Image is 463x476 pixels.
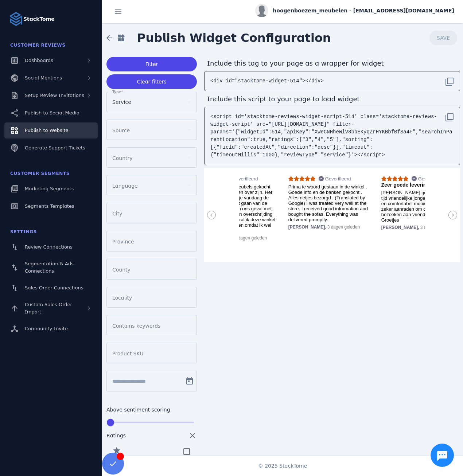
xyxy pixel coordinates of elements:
span: Custom Sales Order Import [25,302,72,315]
span: Review Connections [25,244,73,250]
span: Filter [145,62,158,67]
span: Community Invite [25,326,68,331]
span: Customer Segments [10,171,70,176]
strong: StackTome [23,15,55,23]
button: hoogenboezem_meubelen - [EMAIL_ADDRESS][DOMAIN_NAME] [255,4,454,17]
button: Filter [106,57,197,71]
img: profile.jpg [255,4,268,17]
span: Segmentation & Ads Connections [25,261,74,274]
button: Clear filters [106,74,197,89]
mat-label: County [112,267,131,273]
span: Sales Order Connections [25,285,83,290]
span: Settings [10,229,37,234]
code: <script id='stacktome-reviews-widget-script-514' class='stacktome-reviews-widget-script' src="[UR... [210,114,452,158]
span: © 2025 StackTome [258,462,307,470]
span: Setup Review Invitations [25,93,84,98]
button: Open calendar [182,374,197,389]
mat-label: Locality [112,295,132,301]
span: Segments Templates [25,203,74,209]
span: Dashboards [25,58,53,63]
mat-label: Country [112,155,133,161]
a: Generate Support Tickets [4,140,98,156]
span: Publish to Social Media [25,110,79,116]
code: <div id="stacktome-widget-514"></div> [210,78,324,84]
a: Community Invite [4,321,98,337]
mat-label: Contains keywords [112,323,160,329]
a: Segmentation & Ads Connections [4,257,98,278]
mat-label: Source [112,128,130,133]
a: Marketing Segments [4,181,98,197]
span: Clear filters [137,79,166,84]
span: Service [112,98,131,106]
img: Logo image [9,12,23,26]
div: Include this tag to your page as a wrapper for widget [204,55,460,71]
mat-label: City [112,211,122,216]
span: Publish Widget Configuration [131,23,337,52]
mat-label: Province [112,239,134,245]
mat-icon: star [112,446,121,455]
a: Segments Templates [4,198,98,214]
mat-icon: clear [188,431,197,440]
mat-label: Type [112,90,121,94]
mat-label: Product SKU [112,351,144,356]
a: Sales Order Connections [4,280,98,296]
span: Customer Reviews [10,43,66,48]
span: Publish to Website [25,128,68,133]
span: Generate Support Tickets [25,145,85,151]
span: Social Mentions [25,75,62,81]
div: Include this script to your page to load widget [204,91,460,107]
span: Marketing Segments [25,186,74,191]
mat-label: Above sentiment scoring [106,406,170,414]
mat-icon: widgets [117,34,125,42]
span: hoogenboezem_meubelen - [EMAIL_ADDRESS][DOMAIN_NAME] [273,7,454,15]
a: Review Connections [4,239,98,255]
a: Publish to Social Media [4,105,98,121]
a: Publish to Website [4,122,98,138]
mat-label: Language [112,183,138,189]
mat-label: Ratings [106,432,126,440]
